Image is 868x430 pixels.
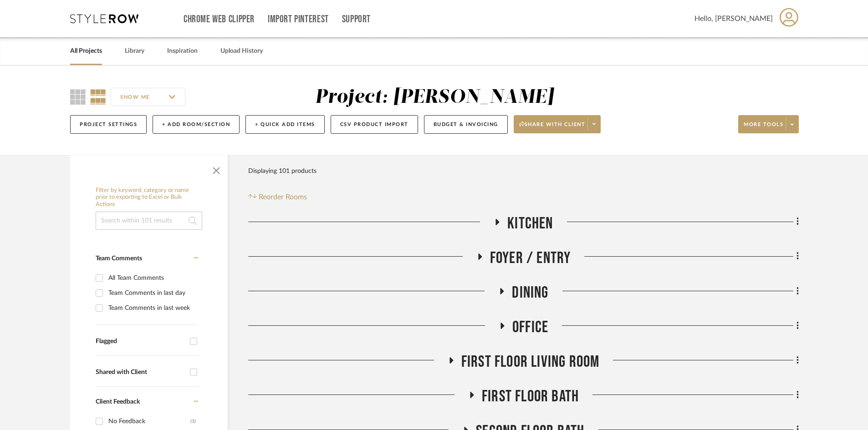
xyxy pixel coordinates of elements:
[96,369,185,376] div: Shared with Client
[519,121,586,135] span: Share with client
[96,255,142,262] span: Team Comments
[96,338,185,345] div: Flagged
[268,15,329,23] a: Import Pinterest
[96,212,202,230] input: Search within 101 results
[108,414,190,429] div: No Feedback
[331,115,418,134] button: CSV Product Import
[514,115,601,133] button: Share with client
[512,283,548,303] span: Dining
[108,271,196,285] div: All Team Comments
[96,187,202,208] h6: Filter by keyword, category or name prior to exporting to Excel or Bulk Actions
[108,286,196,300] div: Team Comments in last day
[167,45,198,57] a: Inspiration
[507,214,553,233] span: Kitchen
[248,192,307,202] button: Reorder Rooms
[108,301,196,315] div: Team Comments in last week
[342,15,371,23] a: Support
[153,115,240,134] button: + Add Room/Section
[694,13,773,24] span: Hello, [PERSON_NAME]
[207,160,225,178] button: Close
[190,414,196,429] div: (3)
[424,115,508,134] button: Budget & Invoicing
[220,45,263,57] a: Upload History
[744,121,783,135] span: More tools
[490,248,571,268] span: Foyer / Entry
[512,318,548,337] span: Office
[248,162,317,180] div: Displaying 101 products
[184,15,255,23] a: Chrome Web Clipper
[738,115,799,133] button: More tools
[315,88,554,107] div: Project: [PERSON_NAME]
[461,352,600,372] span: First Floor Living Room
[259,192,307,202] span: Reorder Rooms
[96,399,140,405] span: Client Feedback
[482,387,579,406] span: First Floor Bath
[125,45,144,57] a: Library
[70,45,102,57] a: All Projects
[70,115,147,134] button: Project Settings
[245,115,325,134] button: + Quick Add Items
